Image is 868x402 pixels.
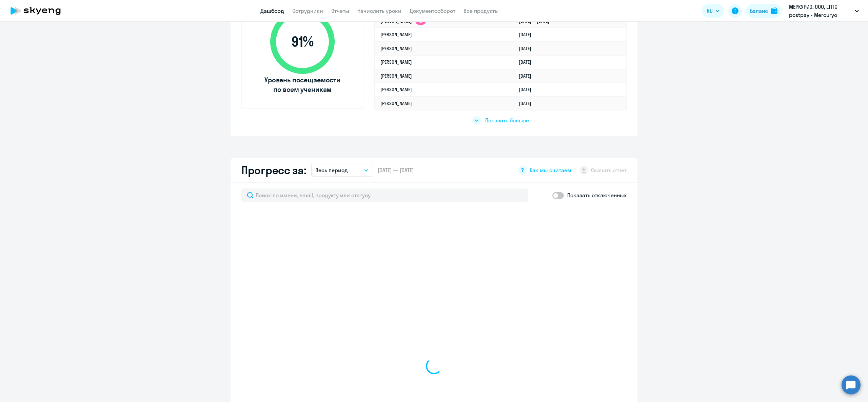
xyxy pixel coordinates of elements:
p: МЕРКУРИО, ООО, LTITC postpay - Mercuryo [789,3,852,19]
a: [PERSON_NAME] [380,45,412,52]
a: [PERSON_NAME] [380,86,412,93]
span: 91 % [263,34,341,50]
button: МЕРКУРИО, ООО, LTITC postpay - Mercuryo [786,3,862,19]
p: Показать отключенных [567,191,627,199]
a: Дашборд [260,7,284,14]
a: [PERSON_NAME] [380,73,412,79]
button: Весь период [311,164,372,177]
button: RU [702,4,724,18]
a: [PERSON_NAME] [380,59,412,65]
a: Сотрудники [292,7,323,14]
a: Все продукты [463,7,499,14]
a: [DATE] [519,45,537,52]
a: [DATE] [519,32,537,38]
a: [PERSON_NAME]2 [380,18,426,24]
a: Начислить уроки [357,7,401,14]
span: Уровень посещаемости по всем ученикам [263,75,341,94]
a: [DATE] [519,86,537,93]
a: [DATE] [519,59,537,65]
p: Весь период [315,166,348,174]
a: [DATE] [519,100,537,106]
span: [DATE] — [DATE] [378,166,414,174]
a: Документооборот [410,7,455,14]
a: [DATE][DATE] [519,18,555,24]
button: Балансbalance [746,4,782,18]
a: [DATE] [519,73,537,79]
a: [PERSON_NAME] [380,32,412,38]
span: RU [707,7,713,15]
input: Поиск по имени, email, продукту или статусу [241,188,528,202]
h2: Прогресс за: [241,163,306,177]
div: Баланс [750,7,768,15]
span: Показать больше [485,117,529,124]
span: Как мы считаем [530,166,571,174]
a: [PERSON_NAME] [380,100,412,106]
img: balance [771,7,777,14]
a: Отчеты [331,7,349,14]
